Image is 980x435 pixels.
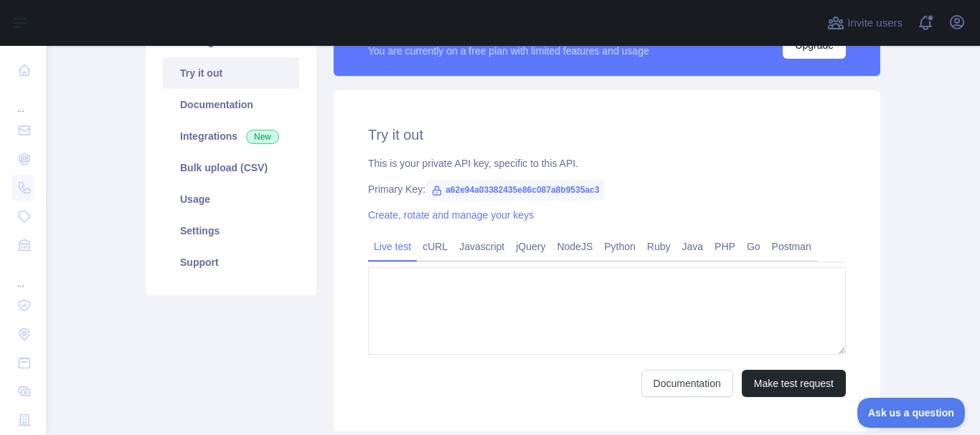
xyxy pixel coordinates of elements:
[368,125,846,145] h2: Try it out
[417,235,453,258] a: cURL
[163,120,299,152] a: Integrations New
[163,247,299,278] a: Support
[368,44,649,58] div: You are currently on a free plan with limited features and usage
[368,156,846,171] div: This is your private API key, specific to this API.
[551,235,598,258] a: NodeJS
[847,15,903,32] span: Invite users
[741,235,766,258] a: Go
[709,235,741,258] a: PHP
[163,152,299,183] a: Bulk upload (CSV)
[163,215,299,247] a: Settings
[641,235,677,258] a: Ruby
[368,209,534,221] a: Create, rotate and manage your keys
[824,11,905,34] button: Invite users
[641,370,733,397] a: Documentation
[425,179,605,201] span: a62e94a03382435e86c087a8b9535ac3
[453,235,510,258] a: Javascript
[368,182,846,196] div: Primary Key:
[368,235,417,258] a: Live test
[163,57,299,89] a: Try it out
[742,370,846,397] button: Make test request
[598,235,641,258] a: Python
[11,261,34,290] div: ...
[163,89,299,120] a: Documentation
[510,235,551,258] a: jQuery
[163,183,299,215] a: Usage
[857,398,966,428] iframe: Toggle Customer Support
[677,235,710,258] a: Java
[11,86,34,115] div: ...
[246,130,279,144] span: New
[766,235,817,258] a: Postman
